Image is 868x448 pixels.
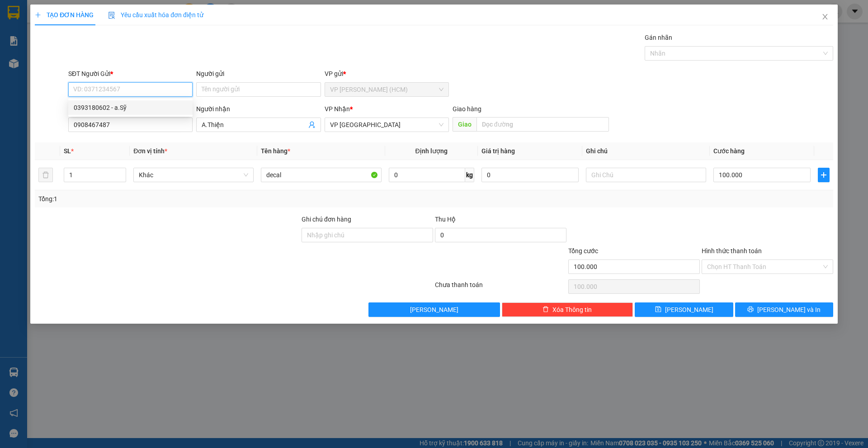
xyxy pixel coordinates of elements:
input: VD: Bàn, Ghế [261,168,381,182]
span: VP Nhận: VP Đà Lạt [93,37,133,41]
span: Đơn vị tính [133,147,167,155]
button: deleteXóa Thông tin [502,302,633,317]
span: VP Gửi: VP [PERSON_NAME] (HCM) [4,34,62,43]
span: [PERSON_NAME] [665,305,713,315]
label: Ghi chú đơn hàng [302,216,351,223]
span: delete [542,306,549,313]
div: Chưa thanh toán [434,280,567,296]
input: Ghi chú đơn hàng [302,228,433,242]
span: ĐC: 84C KQH [PERSON_NAME], P7, [GEOGRAPHIC_DATA] [89,45,134,58]
div: Người gửi [196,69,321,79]
span: Tổng cước [568,247,598,255]
button: Close [812,5,838,30]
span: Cước hàng [713,147,745,155]
button: [PERSON_NAME] [368,302,500,317]
strong: NHẬN HÀNG NHANH - GIAO TỐC HÀNH [35,15,125,21]
span: VP Đà Lạt [330,118,443,132]
div: 0393180602 - a.Sỹ [68,100,193,115]
label: Gán nhãn [645,34,672,41]
span: Khác [139,168,248,182]
span: SL [64,147,71,155]
span: VP Hoàng Văn Thụ (HCM) [330,83,443,96]
div: Tổng: 1 [38,194,335,204]
input: Ghi Chú [586,168,706,182]
div: Người nhận [196,104,321,114]
span: Xóa Thông tin [552,305,592,315]
span: PHONG PHÚ [60,5,100,14]
span: Định lượng [415,147,448,155]
span: save [655,306,661,313]
img: icon [108,12,115,19]
span: plus [35,12,41,18]
span: Yêu cầu xuất hóa đơn điện tử [108,11,203,19]
span: VP Nhận [325,105,350,113]
span: user-add [308,121,316,128]
span: [PERSON_NAME] [410,305,458,315]
span: Giao [453,117,476,132]
div: SĐT Người Gửi [68,69,193,79]
input: Dọc đường [476,117,609,132]
div: VP gửi [325,69,449,79]
input: 0 [481,168,579,182]
div: 0393180602 - a.Sỹ [74,103,187,113]
button: plus [818,168,830,182]
span: printer [747,306,754,313]
button: delete [38,168,53,182]
span: kg [465,168,474,182]
span: TẠO ĐƠN HÀNG [35,11,94,19]
span: ĐC: [STREET_ADDRESS][PERSON_NAME] [4,47,55,56]
span: Giá trị hàng [481,147,515,155]
button: printer[PERSON_NAME] và In [735,302,833,317]
span: Giao hàng [453,105,481,113]
span: close [821,13,829,20]
th: Ghi chú [582,142,710,160]
span: [PERSON_NAME] và In [757,305,821,315]
span: plus [818,171,829,179]
img: logo [4,7,26,29]
span: Tên hàng [261,147,290,155]
span: Thu Hộ [435,216,456,223]
button: save[PERSON_NAME] [635,302,733,317]
label: Hình thức thanh toán [702,247,762,255]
